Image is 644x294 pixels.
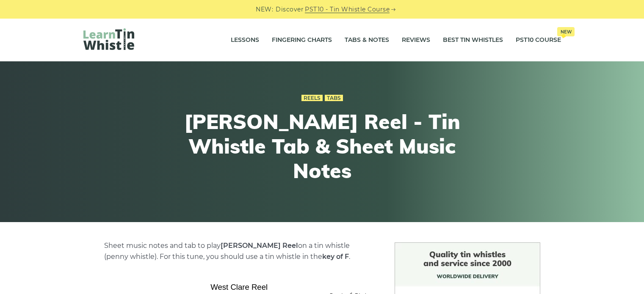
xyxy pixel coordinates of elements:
p: Sheet music notes and tab to play on a tin whistle (penny whistle). For this tune, you should use... [104,240,374,262]
strong: key of F [322,253,349,261]
a: Tabs [325,95,343,102]
h1: [PERSON_NAME] Reel - Tin Whistle Tab & Sheet Music Notes [166,110,478,183]
a: Reels [301,95,323,102]
span: New [557,27,575,36]
img: LearnTinWhistle.com [83,28,134,50]
a: Fingering Charts [272,30,332,51]
strong: [PERSON_NAME] Reel [221,242,298,250]
a: Lessons [231,30,259,51]
a: Reviews [402,30,430,51]
a: Tabs & Notes [345,30,389,51]
a: PST10 CourseNew [516,30,561,51]
a: Best Tin Whistles [443,30,503,51]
